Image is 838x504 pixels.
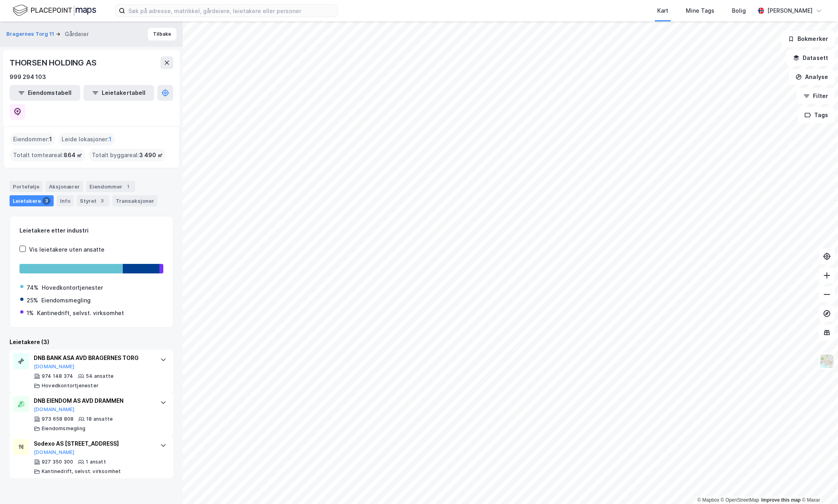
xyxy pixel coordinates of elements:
[761,497,801,503] a: Improve this map
[98,197,106,205] div: 3
[34,364,75,370] button: [DOMAIN_NAME]
[10,149,85,162] div: Totalt tomteareal :
[124,183,132,190] div: 1
[10,85,80,101] button: Eiendomstabell
[27,296,38,305] div: 25%
[112,195,157,206] div: Transaksjoner
[786,50,835,66] button: Datasett
[86,373,114,379] div: 54 ansatte
[64,150,82,160] span: 864 ㎡
[58,133,115,146] div: Leide lokasjoner :
[10,195,54,206] div: Leietakere
[34,396,152,406] div: DNB EIENDOM AS AVD DRAMMEN
[42,468,121,475] div: Kantinedrift, selvst. virksomhet
[125,5,337,17] input: Søk på adresse, matrikkel, gårdeiere, leietakere eller personer
[29,245,105,254] div: Vis leietakere uten ansatte
[34,449,75,456] button: [DOMAIN_NAME]
[109,135,112,144] span: 1
[148,28,176,40] button: Tilbake
[781,31,835,47] button: Bokmerker
[798,466,838,504] div: Kontrollprogram for chat
[42,416,74,422] div: 973 658 808
[798,466,838,504] iframe: Chat Widget
[86,181,135,192] div: Eiendommer
[721,497,759,503] a: OpenStreetMap
[42,459,73,465] div: 927 350 300
[13,4,96,17] img: logo.f888ab2527a4732fd821a326f86c7f29.svg
[819,354,834,369] img: Z
[139,150,163,160] span: 3 490 ㎡
[697,497,719,503] a: Mapbox
[86,416,113,422] div: 18 ansatte
[10,181,43,192] div: Portefølje
[10,337,173,347] div: Leietakere (3)
[34,406,75,413] button: [DOMAIN_NAME]
[77,195,109,206] div: Styret
[86,459,106,465] div: 1 ansatt
[657,6,668,15] div: Kart
[798,107,835,123] button: Tags
[49,135,52,144] span: 1
[797,88,835,104] button: Filter
[10,56,98,69] div: THORSEN HOLDING AS
[57,195,74,206] div: Info
[34,353,152,363] div: DNB BANK ASA AVD BRAGERNES TORG
[19,226,163,235] div: Leietakere etter industri
[83,85,154,101] button: Leietakertabell
[732,6,746,15] div: Bolig
[10,133,55,146] div: Eiendommer :
[6,30,56,38] button: Bragernes Torg 11
[27,308,34,318] div: 1%
[37,308,124,318] div: Kantinedrift, selvst. virksomhet
[34,439,152,448] div: Sodexo AS [STREET_ADDRESS]
[686,6,714,15] div: Mine Tags
[27,283,39,292] div: 74%
[789,69,835,85] button: Analyse
[46,181,83,192] div: Aksjonærer
[42,383,99,389] div: Hovedkontortjenester
[89,149,166,162] div: Totalt byggareal :
[43,197,50,205] div: 3
[42,425,85,432] div: Eiendomsmegling
[10,72,46,82] div: 999 294 103
[42,373,73,379] div: 974 148 374
[41,296,91,305] div: Eiendomsmegling
[767,6,813,15] div: [PERSON_NAME]
[42,283,103,292] div: Hovedkontortjenester
[65,29,89,39] div: Gårdeier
